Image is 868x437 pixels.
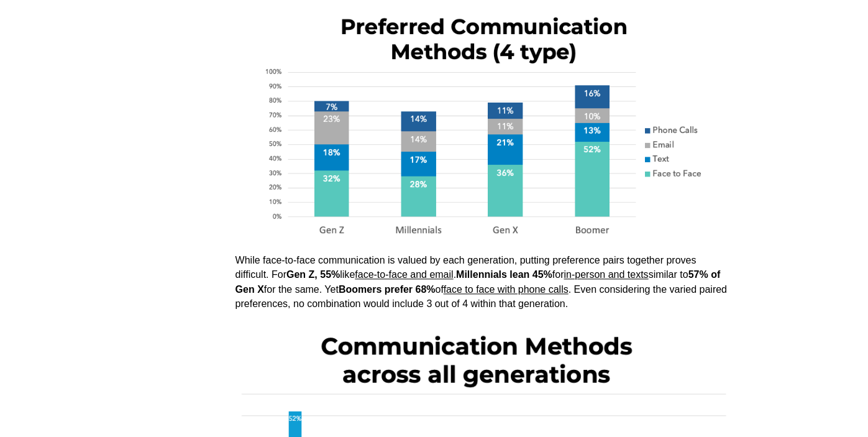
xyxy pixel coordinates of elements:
[235,269,721,294] span: 57% of Gen X
[235,255,727,309] span: While face-to-face communication is valued by each generation, putting preference pairs together ...
[564,269,648,280] span: in-person and texts
[456,269,552,280] span: Millennials lean 45%
[444,284,569,295] span: face to face with phone calls
[262,9,706,239] img: AD_4nXc690qSZFlCyWwnJ9iSNmNbN0dNOQ2bxcW4tSCpHmeiOmUc1bGvfhqYOFRtKdNqLurYXre3vhBZAliWA6PWlKOi7Xztc...
[355,269,453,280] span: face-to-face and email
[339,284,436,295] span: Boomers prefer 68%
[286,269,340,280] span: Gen Z, 55%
